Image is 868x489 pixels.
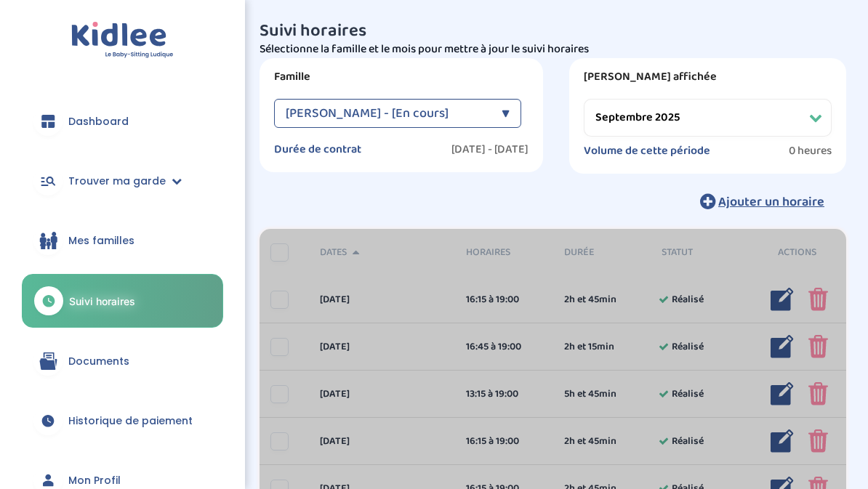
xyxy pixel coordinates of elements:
a: Historique de paiement [22,395,223,447]
label: [DATE] - [DATE] [451,142,529,157]
span: Mes familles [68,233,134,248]
span: Ajouter un horaire [718,192,824,212]
label: Durée de contrat [274,142,361,157]
span: Dashboard [68,114,129,129]
img: logo.svg [71,22,174,59]
a: Dashboard [22,95,223,147]
button: Ajouter un horaire [678,185,846,217]
span: Trouver ma garde [68,174,166,189]
span: Historique de paiement [68,413,193,429]
div: ▼ [502,99,510,128]
span: 0 heures [789,144,832,158]
p: Sélectionne la famille et le mois pour mettre à jour le suivi horaires [260,41,846,58]
label: Famille [274,70,529,84]
label: Volume de cette période [584,144,710,158]
a: Mes familles [22,214,223,267]
span: Suivi horaires [69,294,135,309]
a: Trouver ma garde [22,155,223,207]
h3: Suivi horaires [260,22,846,41]
a: Suivi horaires [22,274,223,328]
span: Mon Profil [68,473,121,488]
span: Documents [68,354,129,369]
label: [PERSON_NAME] affichée [584,70,832,84]
a: Documents [22,335,223,387]
span: [PERSON_NAME] - [En cours] [286,99,449,128]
